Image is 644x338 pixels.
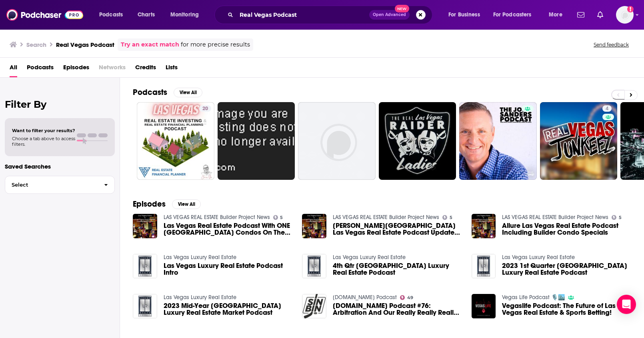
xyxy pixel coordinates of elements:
a: Allure Las Vegas Real Estate Podcast Including Builder Condo Specials [502,222,631,236]
a: Las Vegas Luxury Real Estate Podcast Intro [164,262,293,276]
img: 2023 Mid-Year Las Vegas Luxury Real Estate Market Podcast [133,294,157,318]
span: For Podcasters [493,9,532,20]
a: 2023 1st Quarter Las Vegas Luxury Real Estate Podcast [502,262,631,276]
span: 5 [619,216,622,219]
span: Networks [99,61,126,77]
a: SinBin.vegas Podcast #76: Arbitration And Our Really Really Really Mean Tweet [302,294,326,318]
img: Las Vegas Real Estate Podcast With ONE Las Vegas Condos On The Strip [133,214,157,238]
span: Charts [138,9,155,20]
a: LAS VEGAS REAL ESTATE Builder Project News [333,214,439,221]
span: [DOMAIN_NAME] Podcast #76: Arbitration And Our Really Really Really Mean Tweet [333,302,462,316]
span: for more precise results [181,40,250,49]
p: Saved Searches [5,163,115,170]
img: Vegaslife Podcast: The Future of Las Vegas Real Estate & Sports Betting! [472,294,496,318]
a: Podcasts [27,61,54,77]
span: 20 [202,105,208,113]
a: LAS VEGAS REAL ESTATE Builder Project News [502,214,608,221]
span: Logged in as kochristina [616,6,634,24]
a: Lists [166,61,178,77]
a: Vegaslife Podcast: The Future of Las Vegas Real Estate & Sports Betting! [502,302,631,316]
span: Select [5,182,98,187]
button: Open AdvancedNew [369,10,410,20]
a: Sullivan Square Las Vegas Real Estate Podcast Update On Progress [333,222,462,236]
a: 4 [540,102,618,180]
div: Search podcasts, credits, & more... [222,6,440,24]
span: Monitoring [170,9,199,20]
a: 4 [602,105,612,112]
span: New [395,5,409,12]
span: Open Advanced [373,13,406,17]
img: Las Vegas Luxury Real Estate Podcast Intro [133,254,157,278]
span: 5 [450,216,452,219]
a: Las Vegas Real Estate Podcast With ONE Las Vegas Condos On The Strip [164,222,293,236]
a: 5 [273,215,283,220]
a: 49 [400,295,413,300]
svg: Add a profile image [627,6,634,12]
a: Episodes [63,61,89,77]
a: Las Vegas Luxury Real Estate [333,254,406,261]
h2: Podcasts [133,87,167,97]
button: Show profile menu [616,6,634,24]
button: open menu [443,8,490,21]
a: 2023 Mid-Year Las Vegas Luxury Real Estate Market Podcast [164,302,293,316]
a: SinBin.vegas Podcast [333,294,397,301]
h2: Episodes [133,199,166,209]
a: All [10,61,17,77]
a: 5 [442,215,452,220]
img: User Profile [616,6,634,24]
span: 4th Qtr [GEOGRAPHIC_DATA] Luxury Real Estate Podcast [333,262,462,276]
a: 20 [199,105,211,112]
h2: Filter By [5,99,115,110]
span: 4 [606,105,608,113]
button: View All [174,88,202,97]
span: Las Vegas Real Estate Podcast With ONE [GEOGRAPHIC_DATA] Condos On The Strip [164,222,293,236]
span: 2023 1st Quarter [GEOGRAPHIC_DATA] Luxury Real Estate Podcast [502,262,631,276]
a: SinBin.vegas Podcast #76: Arbitration And Our Really Really Really Mean Tweet [333,302,462,316]
button: open menu [488,8,543,21]
a: Vegas Life Podcast 🎙️🏙️ [502,294,565,301]
a: LAS VEGAS REAL ESTATE Builder Project News [164,214,270,221]
span: For Business [448,9,480,20]
button: open menu [94,8,133,21]
a: Las Vegas Luxury Real Estate [164,294,236,301]
img: Sullivan Square Las Vegas Real Estate Podcast Update On Progress [302,214,326,238]
span: Want to filter your results? [12,128,75,133]
button: Select [5,176,115,194]
span: More [549,9,562,20]
a: Credits [135,61,156,77]
button: open menu [165,8,209,21]
img: 4th Qtr Las Vegas Luxury Real Estate Podcast [302,254,326,278]
a: Try an exact match [121,40,179,49]
a: PodcastsView All [133,87,202,97]
a: 2023 1st Quarter Las Vegas Luxury Real Estate Podcast [472,254,496,278]
img: Podchaser - Follow, Share and Rate Podcasts [6,7,83,22]
a: 20 [137,102,214,180]
a: Show notifications dropdown [594,8,606,22]
a: Las Vegas Luxury Real Estate [164,254,236,261]
img: Allure Las Vegas Real Estate Podcast Including Builder Condo Specials [472,214,496,238]
span: 2023 Mid-Year [GEOGRAPHIC_DATA] Luxury Real Estate Market Podcast [164,302,293,316]
span: 5 [280,216,283,219]
button: Send feedback [591,41,631,48]
span: 49 [407,296,413,300]
span: Podcasts [99,9,123,20]
a: Las Vegas Luxury Real Estate [502,254,575,261]
a: Charts [132,8,160,21]
input: Search podcasts, credits, & more... [236,8,369,21]
button: View All [172,199,201,209]
h3: Real Vegas Podcast [56,41,114,48]
button: open menu [543,8,572,21]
